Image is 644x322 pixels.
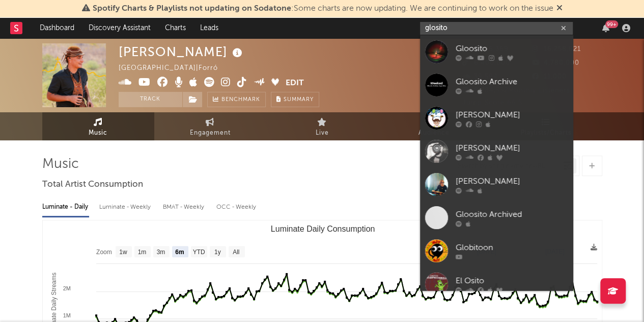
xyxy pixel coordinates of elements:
[93,5,291,13] span: Spotify Charts & Playlists not updating on Sodatone
[456,175,568,187] div: [PERSON_NAME]
[420,267,573,301] a: El Osito
[42,112,154,140] a: Music
[190,127,231,139] span: Engagement
[33,18,81,38] a: Dashboard
[378,112,490,140] a: Audience
[420,102,573,135] a: [PERSON_NAME]
[420,68,573,102] a: Gloosito Archive
[214,249,220,256] text: 1y
[42,199,89,216] div: Luminate - Daily
[286,77,304,90] button: Edit
[284,97,314,103] span: Summary
[418,127,450,139] span: Audience
[221,94,260,106] span: Benchmark
[119,249,127,256] text: 1w
[163,199,206,216] div: BMAT - Weekly
[89,127,107,139] span: Music
[316,127,329,139] span: Live
[154,112,266,140] a: Engagement
[420,135,573,168] a: [PERSON_NAME]
[137,249,146,256] text: 1m
[207,92,266,107] a: Benchmark
[156,249,165,256] text: 3m
[216,199,257,216] div: OCC - Weekly
[420,234,573,267] a: Globitoon
[420,168,573,201] a: [PERSON_NAME]
[193,18,226,38] a: Leads
[192,249,205,256] text: YTD
[93,5,553,13] span: : Some charts are now updating. We are continuing to work on the issue
[119,43,245,60] div: [PERSON_NAME]
[456,208,568,220] div: Gloosito Archived
[63,285,70,291] text: 2M
[119,92,182,107] button: Track
[420,22,573,35] input: Search for artists
[42,179,143,191] span: Total Artist Consumption
[81,18,158,38] a: Discovery Assistant
[456,42,568,55] div: Gloosito
[266,112,378,140] a: Live
[175,249,184,256] text: 6m
[556,5,563,13] span: Dismiss
[99,199,153,216] div: Luminate - Weekly
[63,312,70,318] text: 1M
[456,109,568,121] div: [PERSON_NAME]
[271,92,319,107] button: Summary
[602,24,609,32] button: 99+
[605,20,618,28] div: 99 +
[420,35,573,68] a: Gloosito
[96,249,112,256] text: Zoom
[420,201,573,234] a: Gloosito Archived
[233,249,239,256] text: All
[158,18,193,38] a: Charts
[456,142,568,154] div: [PERSON_NAME]
[456,275,568,287] div: El Osito
[119,62,230,75] div: [GEOGRAPHIC_DATA] | Forró
[456,76,568,88] div: Gloosito Archive
[270,225,375,233] text: Luminate Daily Consumption
[456,241,568,254] div: Globitoon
